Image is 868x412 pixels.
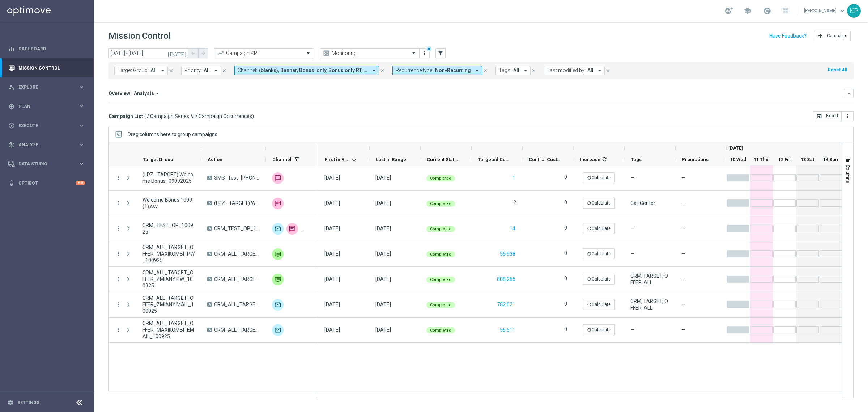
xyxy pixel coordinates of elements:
i: refresh [587,277,592,282]
i: keyboard_arrow_right [78,84,85,91]
span: Priority: [184,67,202,73]
div: Mission Control [8,58,85,77]
div: Optibot [8,173,85,193]
button: more_vert [421,49,428,58]
span: ( [144,113,146,119]
i: arrow_drop_down [596,67,603,74]
div: Press SPACE to select this row. [318,292,842,318]
div: Press SPACE to select this row. [109,318,318,343]
div: Optimail [272,223,284,235]
label: 0 [564,250,567,256]
i: more_vert [115,251,122,257]
button: more_vert [115,301,122,308]
i: gps_fixed [8,103,15,110]
button: Data Studio keyboard_arrow_right [8,161,85,167]
a: Mission Control [18,58,85,77]
colored-tag: Completed [426,251,455,257]
button: play_circle_outline Execute keyboard_arrow_right [8,123,85,129]
i: refresh [587,302,592,307]
i: [DATE] [167,50,187,56]
span: CRM_ALL_TARGET_OFFER_ZMIANY PW_100925 [142,269,195,289]
colored-tag: Completed [426,200,455,207]
i: more_vert [115,200,122,206]
button: refreshCalculate [583,223,615,234]
div: Press SPACE to select this row. [109,241,318,267]
span: Target Group: [118,67,149,73]
button: person_search Explore keyboard_arrow_right [8,84,85,90]
button: close [605,67,611,75]
img: Private message [272,248,284,260]
div: Explore [8,84,78,91]
span: CRM_ALL_TARGET_OFFER_MAXIKOMBI_EMAIL_100925 [214,327,260,333]
i: arrow_drop_down [154,90,161,97]
span: Analyze [18,143,78,147]
div: 10 Sep 2025, Wednesday [375,301,391,308]
span: — [630,327,634,333]
span: CRM_ALL_TARGET_OFFER_ZMIANY MAIL_100925 [142,295,195,314]
span: CRM_ALL_TARGET_OFFER_ZMIANY MAIL_100925 [214,301,260,308]
button: refreshCalculate [583,324,615,335]
div: 10 Sep 2025, Wednesday [375,175,391,181]
i: play_circle_outline [8,122,15,129]
div: 10 Sep 2025, Wednesday [375,251,391,257]
colored-tag: Completed [426,175,455,181]
button: refreshCalculate [583,172,615,183]
span: Increase [580,157,600,162]
img: SMS [272,198,284,209]
div: +10 [76,181,85,185]
span: Plan [18,104,78,109]
button: close [482,67,489,75]
button: add Campaign [814,31,851,41]
i: more_vert [115,276,122,282]
ng-select: Campaign KPI [214,48,314,58]
i: settings [7,399,14,406]
button: 14 [509,224,516,233]
div: 10 Sep 2025, Wednesday [324,327,340,333]
i: arrow_drop_down [213,67,219,74]
div: Row Groups [128,131,217,137]
div: 10 Sep 2025, Wednesday [375,276,391,282]
i: close [531,68,536,73]
span: 7 Campaign Series & 7 Campaign Occurrences [146,113,252,119]
div: Private message [272,274,284,285]
span: CRM_TEST_OP_100925 [214,225,260,232]
i: more_vert [422,50,427,56]
button: 782,021 [496,300,516,309]
div: 10 Sep 2025, Wednesday [324,175,340,181]
button: more_vert [115,175,122,181]
button: Reset All [827,66,848,74]
div: Data Studio [8,161,78,167]
span: — [681,251,685,257]
button: 808,266 [496,275,516,284]
div: Press SPACE to select this row. [109,191,318,216]
div: equalizer Dashboard [8,46,85,52]
button: more_vert [115,225,122,232]
div: 10 Sep 2025, Wednesday [324,276,340,282]
button: track_changes Analyze keyboard_arrow_right [8,142,85,148]
span: CRM_ALL_TARGET_OFFER_MAXIKOMBI_PW_100925 [214,251,260,257]
colored-tag: Completed [426,301,455,308]
input: Select date range [109,48,188,58]
span: CRM, TARGET, OFFER, ALL [630,298,669,311]
div: Press SPACE to select this row. [109,267,318,292]
i: arrow_drop_down [522,67,529,74]
img: Optimail [272,324,284,336]
span: school [744,7,752,15]
img: SMS [272,172,284,184]
span: Tags: [499,67,511,73]
span: — [681,276,685,282]
span: CRM_TEST_OP_100925 [142,222,195,235]
span: Tags [631,157,642,162]
i: arrow_forward [201,51,206,56]
span: CRM_ALL_TARGET_OFFER_MAXIKOMBI_PW_100925 [142,244,195,264]
span: Campaign [827,33,847,38]
button: keyboard_arrow_down [844,89,854,98]
i: lightbulb [8,180,15,186]
span: Execute [18,123,78,128]
img: SMS [286,223,298,235]
button: close [221,67,227,75]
